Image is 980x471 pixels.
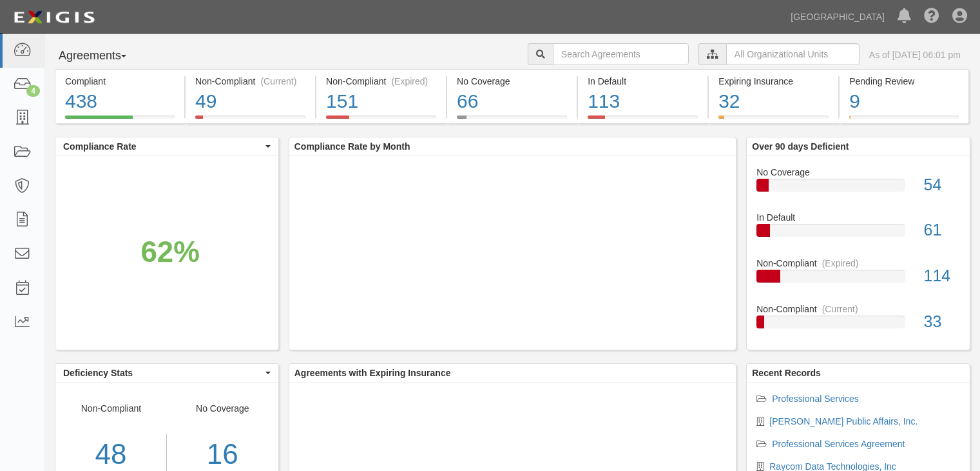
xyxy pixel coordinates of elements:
div: In Default [588,75,698,88]
a: No Coverage54 [756,166,960,212]
a: Non-Compliant(Current)49 [186,115,315,126]
a: Non-Compliant(Expired)151 [316,115,446,126]
div: 61 [914,219,970,242]
div: 32 [718,88,829,115]
div: 151 [326,88,436,115]
i: Help Center - Complianz [924,9,939,25]
button: Agreements [55,43,151,69]
img: logo-5460c22ac91f19d4615b14bd174203de0afe785f0fc80cf4dbbc73dc1793850b.png [10,6,99,29]
div: Non-Compliant [747,257,970,270]
b: Recent Records [752,368,821,378]
div: (Current) [260,75,296,88]
div: Pending Review [849,75,959,88]
div: Compliant [65,75,175,88]
a: No Coverage66 [447,115,577,126]
div: 62% [140,231,199,273]
div: 438 [65,88,175,115]
a: In Default113 [578,115,707,126]
div: 4 [26,85,40,97]
div: In Default [747,211,970,224]
span: Compliance Rate [63,140,262,153]
button: Deficiency Stats [55,364,278,382]
a: Professional Services Agreement [772,439,905,449]
div: 66 [457,88,567,115]
a: [PERSON_NAME] Public Affairs, Inc. [769,416,918,426]
div: 33 [914,310,970,334]
div: (Current) [822,303,858,316]
div: 9 [849,88,959,115]
div: No Coverage [457,75,567,88]
a: Pending Review9 [840,115,969,126]
b: Agreements with Expiring Insurance [294,368,451,378]
div: Non-Compliant (Expired) [326,75,436,88]
a: Non-Compliant(Current)33 [756,303,960,339]
div: Non-Compliant [747,303,970,316]
div: As of [DATE] 06:01 pm [869,48,961,61]
div: 113 [588,88,698,115]
a: Professional Services [772,394,859,404]
div: Non-Compliant (Current) [195,75,305,88]
div: (Expired) [822,257,859,270]
b: Compliance Rate by Month [294,141,410,152]
b: Over 90 days Deficient [752,141,849,152]
div: 54 [914,174,970,197]
div: 114 [914,265,970,288]
input: All Organizational Units [726,43,860,65]
a: Compliant438 [55,115,184,126]
div: (Expired) [391,75,428,88]
button: Compliance Rate [55,137,278,155]
a: Expiring Insurance32 [709,115,838,126]
a: In Default61 [756,211,960,257]
a: Non-Compliant(Expired)114 [756,257,960,303]
div: No Coverage [747,166,970,179]
span: Deficiency Stats [63,366,262,379]
div: Expiring Insurance [718,75,829,88]
a: [GEOGRAPHIC_DATA] [784,4,891,30]
div: 49 [195,88,305,115]
input: Search Agreements [553,43,689,65]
